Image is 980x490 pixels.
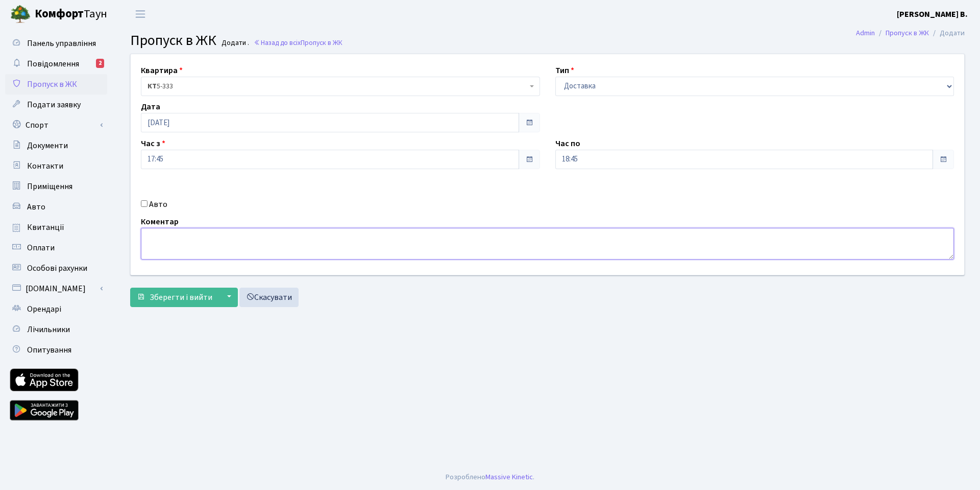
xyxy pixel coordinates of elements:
a: Admin [856,28,875,38]
span: Панель управління [27,38,96,49]
a: [DOMAIN_NAME] [5,278,107,299]
a: Контакти [5,156,107,176]
nav: breadcrumb [841,22,980,44]
a: Опитування [5,340,107,360]
a: Приміщення [5,176,107,197]
a: Назад до всіхПропуск в ЖК [254,38,342,48]
span: Повідомлення [27,58,79,69]
a: Пропуск в ЖК [5,74,107,95]
label: Час з [141,137,165,150]
a: Оплати [5,238,107,258]
button: Переключити навігацію [128,6,153,22]
span: Пропуск в ЖК [27,79,77,90]
a: Скасувати [239,288,299,307]
span: Пропуск в ЖК [301,38,342,48]
span: Особові рахунки [27,263,87,274]
span: Контакти [27,160,63,172]
b: Комфорт [35,6,84,22]
label: Коментар [141,216,179,228]
span: Лічильники [27,324,70,335]
a: [PERSON_NAME] В. [897,8,968,20]
a: Особові рахунки [5,258,107,278]
label: Квартира [141,64,183,77]
span: Подати заявку [27,99,81,110]
label: Дата [141,101,160,113]
a: Квитанції [5,217,107,238]
span: Таун [35,6,107,23]
span: Квитанції [27,222,64,233]
b: КТ [148,81,157,91]
a: Пропуск в ЖК [886,28,929,38]
div: 2 [96,59,104,68]
label: Час по [555,137,580,150]
a: Орендарі [5,299,107,319]
a: Спорт [5,115,107,135]
span: Пропуск в ЖК [130,30,216,51]
button: Зберегти і вийти [130,288,219,307]
span: <b>КТ</b>&nbsp;&nbsp;&nbsp;&nbsp;5-333 [148,81,527,91]
div: Розроблено . [446,472,534,483]
a: Документи [5,135,107,156]
span: Зберегти і вийти [150,292,212,303]
label: Тип [555,64,574,77]
span: Оплати [27,242,55,253]
span: Авто [27,201,45,213]
span: <b>КТ</b>&nbsp;&nbsp;&nbsp;&nbsp;5-333 [141,77,540,96]
img: logo.png [10,4,31,25]
b: [PERSON_NAME] В. [897,9,968,20]
li: Додати [929,28,965,39]
a: Подати заявку [5,95,107,115]
span: Опитування [27,344,71,356]
a: Лічильники [5,319,107,340]
a: Massive Kinetic [485,472,533,482]
span: Орендарі [27,304,61,315]
label: Авто [149,198,167,211]
a: Панель управління [5,33,107,54]
a: Повідомлення2 [5,54,107,74]
a: Авто [5,197,107,217]
span: Документи [27,140,68,151]
small: Додати . [219,39,249,48]
span: Приміщення [27,181,72,192]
